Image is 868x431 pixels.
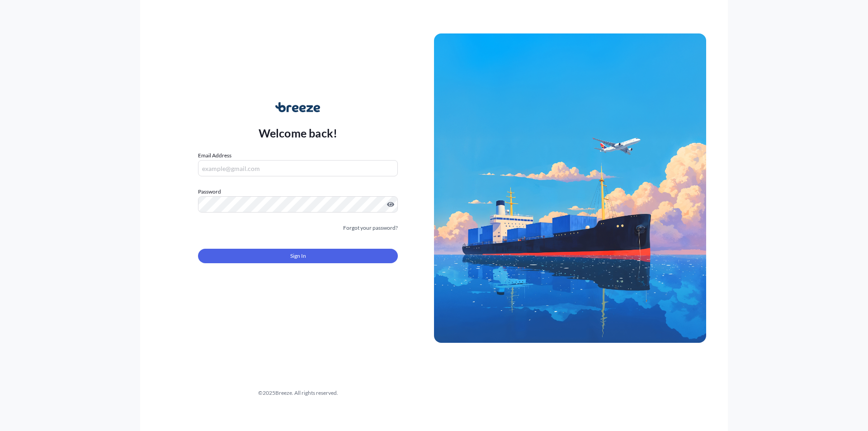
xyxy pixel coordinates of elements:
label: Email Address [198,151,231,160]
input: example@gmail.com [198,160,398,176]
div: © 2025 Breeze. All rights reserved. [162,388,434,398]
button: Sign In [198,249,398,263]
button: Show password [387,201,394,208]
a: Forgot your password? [343,223,398,232]
label: Password [198,187,398,196]
p: Welcome back! [259,126,338,140]
span: Sign In [290,251,306,260]
img: Ship illustration [434,33,706,343]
